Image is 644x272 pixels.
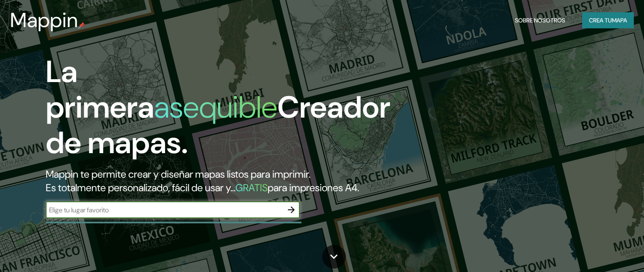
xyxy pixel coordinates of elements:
[268,181,359,194] font: para impresiones A4.
[10,7,78,33] font: Mappin
[511,12,569,28] button: Sobre nosotros
[612,16,627,24] font: mapa
[46,52,154,127] font: La primera
[46,168,310,181] font: Mappin te permite crear y diseñar mapas listos para imprimir.
[78,22,85,29] img: pin de mapeo
[582,12,634,28] button: Crea tumapa
[515,16,565,24] font: Sobre nosotros
[235,181,268,194] font: GRATIS
[154,88,277,127] font: asequible
[46,88,390,162] font: Creador de mapas.
[46,205,283,215] input: Elige tu lugar favorito
[46,181,235,194] font: Es totalmente personalizado, fácil de usar y...
[589,16,612,24] font: Crea tu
